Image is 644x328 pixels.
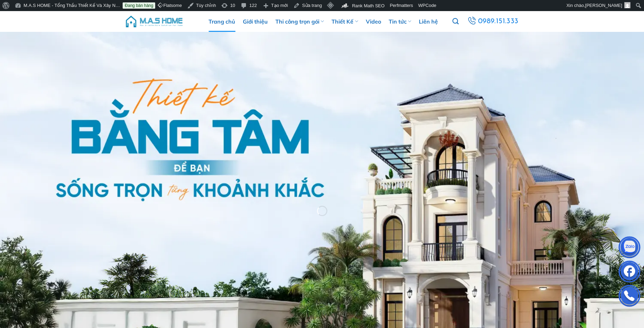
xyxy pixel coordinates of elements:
[585,3,622,8] span: [PERSON_NAME]
[419,11,438,32] a: Liên hệ
[332,11,358,32] a: Thiết Kế
[478,16,519,27] span: 0989.151.333
[275,11,324,32] a: Thi công trọn gói
[619,238,640,259] img: Zalo
[243,11,268,32] a: Giới thiệu
[389,11,411,32] a: Tin tức
[366,11,381,32] a: Video
[125,11,184,32] img: M.A.S HOME – Tổng Thầu Thiết Kế Và Xây Nhà Trọn Gói
[619,262,640,283] img: Facebook
[452,14,459,29] a: Tìm kiếm
[123,2,155,9] a: Đang bán hàng
[619,286,640,307] img: Phone
[209,11,235,32] a: Trang chủ
[352,3,385,8] span: Rank Math SEO
[466,15,519,28] a: 0989.151.333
